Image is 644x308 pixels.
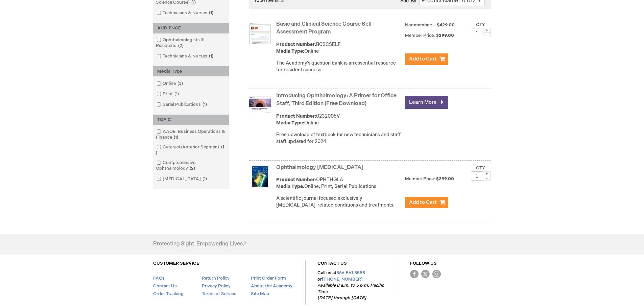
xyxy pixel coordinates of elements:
[471,171,483,181] input: Qty
[421,270,430,278] img: Twitter
[155,101,210,108] a: Serial Publications1
[405,197,448,208] button: Add to Cart
[276,177,316,183] strong: Product Number:
[207,10,215,16] span: 1
[155,37,227,49] a: Ophthalmologists & Residents2
[172,135,180,140] span: 1
[410,270,419,278] img: Facebook
[155,10,216,16] a: Technicians & Nurses1
[276,21,374,35] a: Basic and Clinical Science Course Self-Assessment Program
[155,160,227,172] a: Comprehensive Ophthalmology2
[476,22,485,27] label: Qty
[251,291,269,297] a: Site Map
[153,291,184,297] a: Order Tracking
[409,199,437,206] span: Add to Cart
[405,21,432,29] strong: Nonmember:
[405,53,448,65] button: Add to Cart
[276,48,304,54] strong: Media Type:
[276,60,402,73] div: The Academy's question bank is an essential resource for resident success.
[202,283,231,289] a: Privacy Policy
[436,176,455,182] span: $299.00
[153,276,165,281] a: FAQs
[276,113,316,119] strong: Product Number:
[155,80,186,87] a: Online3
[317,270,386,301] p: Call us at or
[155,144,227,156] a: Cataract/Anterior Segment1
[249,22,271,44] img: Basic and Clinical Science Course Self-Assessment Program
[202,276,230,281] a: Return Policy
[201,102,209,107] span: 1
[249,94,271,116] img: Introducing Ophthalmology: A Primer for Office Staff, Third Edition (Free Download)
[276,120,304,126] strong: Media Type:
[153,261,199,266] a: CUSTOMER SERVICE
[276,41,402,55] div: BCSCSELF Online
[176,43,185,48] span: 2
[409,56,437,62] span: Add to Cart
[317,261,347,266] a: CONTACT US
[155,176,210,182] a: [MEDICAL_DATA]1
[276,42,316,47] strong: Product Number:
[432,270,441,278] img: instagram
[251,276,286,281] a: Print Order Form
[336,270,365,276] a: 866.561.8558
[322,277,363,282] a: [PHONE_NUMBER]
[276,184,304,189] strong: Media Type:
[153,115,229,125] div: TOPIC
[176,81,185,86] span: 3
[153,283,177,289] a: Contact Us
[201,176,209,182] span: 1
[155,53,216,60] a: Technicians & Nurses1
[276,164,363,171] a: Ophthalmology [MEDICAL_DATA]
[276,132,402,145] div: Free download of textbook for new technicians and staff staff updated for 2024.
[276,176,402,190] div: OPHTHGLA Online, Print, Serial Publications
[153,241,246,247] h4: Protecting Sight. Empowering Lives.®
[405,96,448,109] a: Learn More
[207,53,215,59] span: 1
[249,166,271,187] img: Ophthalmology Glaucoma
[173,91,181,97] span: 1
[476,165,485,171] label: Qty
[155,128,227,141] a: AAOE: Business Operations & Finance1
[276,195,402,209] div: A scientific journal focused exclusively [MEDICAL_DATA]-related conditions and treatments.
[188,166,197,171] span: 2
[251,283,292,289] a: About the Academy
[276,113,402,126] div: 0232005V Online
[276,93,397,107] a: Introducing Ophthalmology: A Primer for Office Staff, Third Edition (Free Download)
[410,261,437,266] a: FOLLOW US
[405,176,435,182] strong: Member Price:
[405,33,435,38] strong: Member Price:
[156,144,224,156] span: 1
[436,22,456,28] span: $429.00
[153,23,229,33] div: AUDIENCE
[471,28,483,37] input: Qty
[317,283,384,301] em: Available 8 a.m. to 5 p.m. Pacific Time [DATE] through [DATE]
[202,291,236,297] a: Terms of Service
[153,66,229,77] div: Media Type
[155,91,182,97] a: Print1
[436,33,455,38] span: $299.00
